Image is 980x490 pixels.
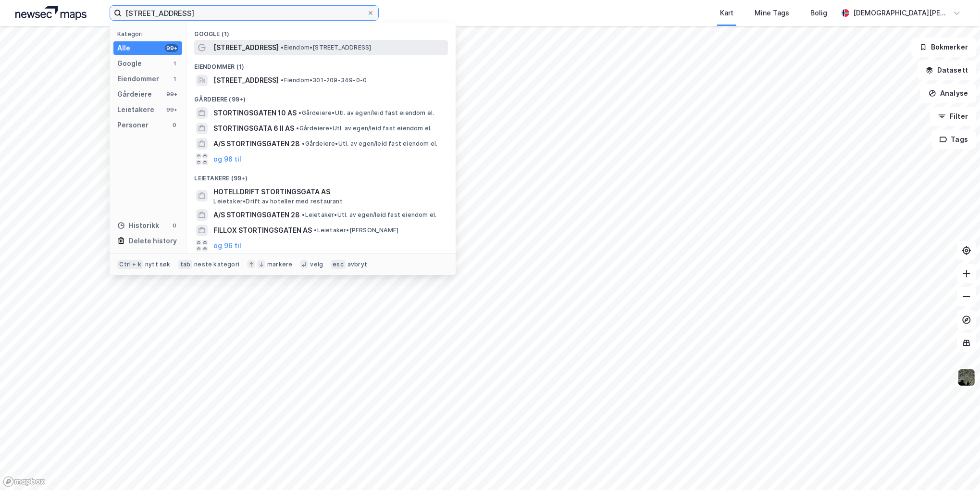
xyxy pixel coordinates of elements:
[213,225,312,236] span: FILLOX STORTINGSGATEN AS
[213,209,300,221] span: A/S STORTINGSGATEN 28
[720,7,733,19] div: Kart
[930,107,976,126] button: Filter
[213,42,279,53] span: [STREET_ADDRESS]
[186,23,456,40] div: Google (1)
[213,123,294,134] span: STORTINGSGATA 6 II AS
[186,55,456,73] div: Eiendommer (1)
[117,73,159,85] div: Eiendommer
[281,76,367,84] span: Eiendom • 301-209-349-0-0
[911,38,976,57] button: Bokmerker
[213,240,241,251] button: og 96 til
[117,220,159,231] div: Historikk
[918,61,976,80] button: Datasett
[331,260,346,269] div: esc
[310,261,323,268] div: velg
[117,104,154,115] div: Leietakere
[314,226,317,234] span: •
[122,6,367,20] input: Søk på adresse, matrikkel, gårdeiere, leietakere eller personer
[213,107,297,119] span: STORTINGSGATEN 10 AS
[171,121,178,129] div: 0
[117,119,149,131] div: Personer
[129,235,177,247] div: Delete history
[213,138,300,150] span: A/S STORTINGSGATEN 28
[165,106,178,113] div: 99+
[145,261,171,268] div: nytt søk
[117,30,182,38] div: Kategori
[932,444,980,490] iframe: Chat Widget
[267,261,292,268] div: markere
[296,125,432,132] span: Gårdeiere • Utl. av egen/leid fast eiendom el.
[931,130,976,149] button: Tags
[178,260,193,269] div: tab
[186,88,456,105] div: Gårdeiere (99+)
[957,368,976,387] img: 9k=
[302,140,437,148] span: Gårdeiere • Utl. av egen/leid fast eiendom el.
[117,42,130,54] div: Alle
[117,88,152,100] div: Gårdeiere
[186,167,456,184] div: Leietakere (99+)
[810,7,827,19] div: Bolig
[302,211,305,218] span: •
[213,75,279,86] span: [STREET_ADDRESS]
[298,109,434,117] span: Gårdeiere • Utl. av egen/leid fast eiendom el.
[213,186,444,198] span: HOTELLDRIFT STORTINGSGATA AS
[281,76,284,84] span: •
[302,211,436,219] span: Leietaker • Utl. av egen/leid fast eiendom el.
[15,6,87,20] img: logo.a4113a55bc3d86da70a041830d287a7e.svg
[920,84,976,103] button: Analyse
[117,260,143,269] div: Ctrl + k
[171,75,178,83] div: 1
[281,44,371,51] span: Eiendom • [STREET_ADDRESS]
[171,222,178,229] div: 0
[853,7,949,19] div: [DEMOGRAPHIC_DATA][PERSON_NAME]
[213,198,342,205] span: Leietaker • Drift av hoteller med restaurant
[3,476,45,487] a: Mapbox homepage
[314,226,398,234] span: Leietaker • [PERSON_NAME]
[117,58,142,69] div: Google
[755,7,789,19] div: Mine Tags
[296,125,299,132] span: •
[171,60,178,67] div: 1
[347,261,367,268] div: avbryt
[194,261,239,268] div: neste kategori
[165,90,178,98] div: 99+
[302,140,305,147] span: •
[298,109,301,116] span: •
[165,44,178,52] div: 99+
[281,44,284,51] span: •
[213,153,241,165] button: og 96 til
